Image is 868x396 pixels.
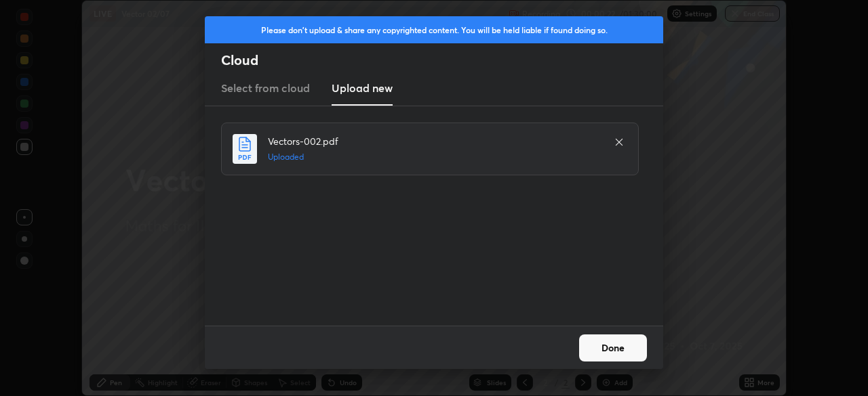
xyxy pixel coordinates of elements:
button: Done [579,334,647,361]
div: Please don't upload & share any copyrighted content. You will be held liable if found doing so. [205,16,663,43]
h4: Vectors-002.pdf [268,134,600,148]
h3: Upload new [332,80,393,96]
h5: Uploaded [268,151,600,163]
h2: Cloud [221,51,663,69]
